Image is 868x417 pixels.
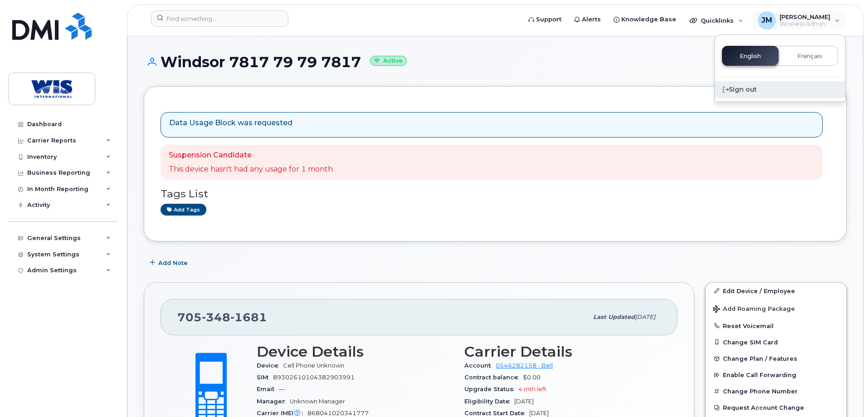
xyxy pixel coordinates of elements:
[370,56,407,66] small: Active
[715,81,845,98] div: Sign out
[169,150,333,161] p: Suspension Candidate
[780,13,830,20] span: [PERSON_NAME]
[202,310,230,324] span: 348
[706,383,846,399] button: Change Phone Number
[230,310,267,324] span: 1681
[151,10,288,27] input: Find something...
[514,398,534,405] span: [DATE]
[257,362,283,369] span: Device
[496,362,553,369] a: 0546282158 - Bell
[273,374,355,381] span: 89302610104382903991
[582,15,601,24] span: Alerts
[464,398,514,405] span: Eligibility Date
[283,362,344,369] span: Cell Phone Unknown
[536,15,561,24] span: Support
[257,398,290,405] span: Manager
[706,350,846,367] button: Change Plan / Features
[621,15,676,24] span: Knowledge Base
[723,372,796,378] span: Enable Call Forwarding
[706,299,846,318] button: Add Roaming Package
[177,310,267,324] span: 705
[169,164,333,175] p: This device hasn't had any usage for 1 month
[593,314,635,320] span: Last updated
[523,374,541,381] span: $0.00
[161,204,206,215] a: Add tags
[761,15,772,26] span: JM
[706,334,846,350] button: Change SIM Card
[144,54,847,70] h1: Windsor 7817 79 79 7817
[706,399,846,416] button: Request Account Change
[161,188,830,200] h3: Tags List
[464,410,529,417] span: Contract Start Date
[464,386,518,392] span: Upgrade Status
[290,398,345,405] span: Unknown Manager
[797,53,822,60] span: Français
[144,255,195,271] button: Add Note
[257,410,307,417] span: Carrier IMEI
[522,10,568,29] a: Support
[257,374,273,381] span: SIM
[780,20,830,28] span: Wireless Admin
[257,386,279,392] span: Email
[529,410,549,417] span: [DATE]
[279,386,285,392] span: —
[169,118,293,128] p: Data Usage Block was requested
[307,410,369,417] span: 868041020341777
[635,314,655,320] span: [DATE]
[518,386,546,392] span: 4 mth left
[158,259,188,267] span: Add Note
[257,343,454,360] h3: Device Details
[751,11,846,29] div: Jesse McCreary
[713,305,795,314] span: Add Roaming Package
[706,318,846,334] button: Reset Voicemail
[464,343,661,360] h3: Carrier Details
[706,283,846,299] a: Edit Device / Employee
[568,10,607,29] a: Alerts
[464,374,523,381] span: Contract balance
[723,355,797,362] span: Change Plan / Features
[706,367,846,383] button: Enable Call Forwarding
[464,362,496,369] span: Account
[683,11,750,29] div: Quicklinks
[701,17,734,24] span: Quicklinks
[607,10,683,29] a: Knowledge Base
